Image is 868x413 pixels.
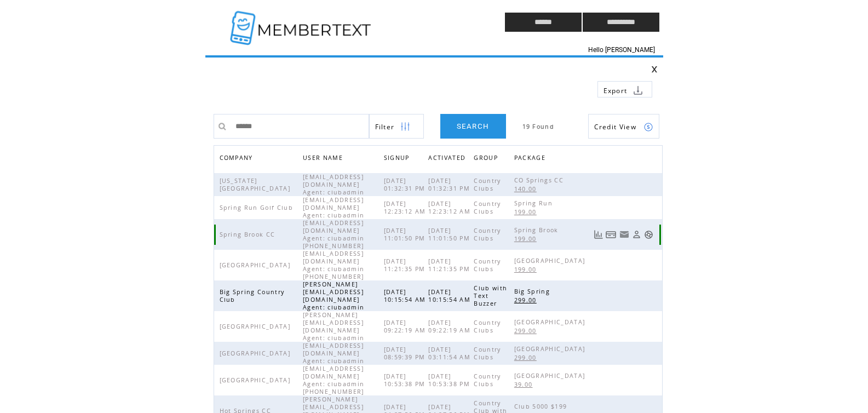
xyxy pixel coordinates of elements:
[474,346,501,361] span: Country Clubs
[220,376,294,384] span: [GEOGRAPHIC_DATA]
[384,346,428,361] span: [DATE] 08:59:39 PM
[633,85,643,95] img: download.png
[384,257,428,273] span: [DATE] 11:21:35 PM
[384,151,412,167] span: SIGNUP
[384,177,428,192] span: [DATE] 01:32:31 PM
[514,184,542,193] a: 140.00
[514,265,542,274] a: 199.00
[428,372,473,388] span: [DATE] 10:53:38 PM
[514,353,542,362] a: 299.00
[514,257,588,265] span: [GEOGRAPHIC_DATA]
[428,177,473,192] span: [DATE] 01:32:31 PM
[428,151,468,167] span: ACTIVATED
[369,114,424,139] a: Filter
[220,154,256,160] a: COMPANY
[643,122,653,132] img: credits.png
[428,200,473,215] span: [DATE] 12:23:12 AM
[384,227,428,242] span: [DATE] 11:01:50 PM
[597,81,652,97] a: Export
[474,284,507,307] span: Club with Text Buzzer
[606,230,617,239] a: View Bills
[375,122,395,131] span: Show filters
[474,319,501,334] span: Country Clubs
[384,372,428,388] span: [DATE] 10:53:38 PM
[428,257,473,273] span: [DATE] 11:21:35 PM
[474,151,503,167] a: GROUP
[384,288,429,303] span: [DATE] 10:15:54 AM
[644,230,653,239] a: Support
[514,208,539,216] span: 199.00
[514,226,561,234] span: Spring Brook
[594,230,603,239] a: View Usage
[384,200,429,215] span: [DATE] 12:23:12 AM
[594,122,637,131] span: Show Credits View
[303,365,367,395] span: [EMAIL_ADDRESS][DOMAIN_NAME] Agent: clubadmin [PHONE_NUMBER]
[514,354,539,362] span: 299.00
[514,151,551,167] a: PACKAGE
[514,151,548,167] span: PACKAGE
[428,319,473,334] span: [DATE] 09:22:19 AM
[428,288,473,303] span: [DATE] 10:15:54 AM
[400,114,410,139] img: filters.png
[514,327,539,335] span: 299.00
[514,176,566,184] span: CO Springs CC
[632,230,641,239] a: View Profile
[514,266,539,273] span: 199.00
[220,151,256,167] span: COMPANY
[514,295,542,305] a: 299.00
[303,196,367,219] span: [EMAIL_ADDRESS][DOMAIN_NAME] Agent: clubadmin
[303,342,367,365] span: [EMAIL_ADDRESS][DOMAIN_NAME] Agent: clubadmin
[514,403,570,410] span: Club 5000 $199
[588,46,655,54] span: Hello [PERSON_NAME]
[474,227,501,242] span: Country Clubs
[220,204,296,211] span: Spring Run Golf Club
[474,200,501,215] span: Country Clubs
[220,261,294,269] span: [GEOGRAPHIC_DATA]
[514,326,542,335] a: 299.00
[428,151,471,167] a: ACTIVATED
[619,230,629,239] a: Resend welcome email to this user
[514,207,542,216] a: 199.00
[220,231,278,238] span: Spring Brook CC
[220,323,294,330] span: [GEOGRAPHIC_DATA]
[220,288,285,303] span: Big Spring Country Club
[428,346,473,361] span: [DATE] 03:11:54 AM
[514,296,539,304] span: 299.00
[428,227,473,242] span: [DATE] 11:01:50 PM
[514,318,588,326] span: [GEOGRAPHIC_DATA]
[303,311,367,342] span: [PERSON_NAME][EMAIL_ADDRESS][DOMAIN_NAME] Agent: clubadmin
[514,235,539,243] span: 199.00
[474,372,501,388] span: Country Clubs
[440,114,506,139] a: SEARCH
[303,151,346,167] span: USER NAME
[303,154,346,160] a: USER NAME
[474,151,501,167] span: GROUP
[220,177,294,192] span: [US_STATE][GEOGRAPHIC_DATA]
[522,123,555,130] span: 19 Found
[514,345,588,353] span: [GEOGRAPHIC_DATA]
[514,234,542,243] a: 199.00
[220,349,294,357] span: [GEOGRAPHIC_DATA]
[384,154,412,160] a: SIGNUP
[303,280,367,311] span: [PERSON_NAME][EMAIL_ADDRESS][DOMAIN_NAME] Agent: clubadmin
[588,114,659,139] a: Credit View
[384,319,429,334] span: [DATE] 09:22:19 AM
[603,86,628,95] span: Export to csv file
[514,288,553,295] span: Big Spring
[303,173,367,196] span: [EMAIL_ADDRESS][DOMAIN_NAME] Agent: clubadmin
[514,199,555,207] span: Spring Run
[514,185,539,193] span: 140.00
[514,380,538,389] a: 39.00
[474,257,501,273] span: Country Clubs
[474,177,501,192] span: Country Clubs
[514,372,588,380] span: [GEOGRAPHIC_DATA]
[303,250,367,280] span: [EMAIL_ADDRESS][DOMAIN_NAME] Agent: clubadmin [PHONE_NUMBER]
[303,219,367,250] span: [EMAIL_ADDRESS][DOMAIN_NAME] Agent: clubadmin [PHONE_NUMBER]
[514,381,536,388] span: 39.00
